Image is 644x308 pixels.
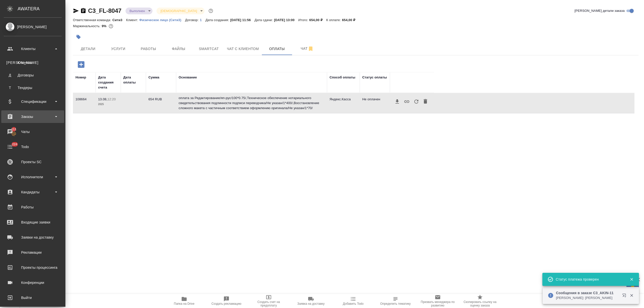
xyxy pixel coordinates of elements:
span: Детали [76,46,100,52]
span: Создать рекламацию [212,302,242,305]
span: Заявка на доставку [297,302,325,305]
p: [DATE] 13:00 [274,18,298,22]
p: Ответственная команда: [73,18,112,22]
span: Файлы [167,46,191,52]
button: Добавить Todo [332,294,374,308]
div: Чаты [4,128,62,136]
button: Создать рекламацию [205,294,248,308]
p: 1 [200,18,205,22]
button: [DEMOGRAPHIC_DATA] [159,9,198,13]
div: Кандидаты [4,188,62,196]
span: Папка на Drive [174,302,194,305]
a: ДДоговоры [4,70,62,80]
button: Скопировать ссылку на оценку заказа [459,294,501,308]
span: Определить тематику [380,302,411,305]
div: Основание [179,75,197,80]
a: Входящие заявки [1,216,64,229]
div: Способ оплаты [330,75,355,80]
div: Номер [75,75,86,80]
button: Закрыть [626,293,637,298]
td: оплата за Редактирование/яп-рус/100*0.75/,Техническое обеспечение нотариального свидетельствовани... [176,93,327,113]
div: Статус платежа проверен [556,277,622,282]
span: Чат с клиентом [227,46,259,52]
button: Получить ссылку в буфер обмена [402,97,412,106]
span: 224 [9,142,20,147]
div: Сумма [148,75,159,80]
span: [PERSON_NAME] детали заказа [575,8,625,13]
button: Скопировать ссылку [80,8,86,14]
a: C3_FL-8047 [88,7,122,14]
span: Smartcat [197,46,221,52]
p: Маржинальность: [73,24,102,28]
p: [DATE] 11:56 [230,18,255,22]
p: Сити3 [112,18,126,22]
div: Клиенты [6,60,59,65]
p: Физическое лицо (Сити3) [139,18,185,22]
button: Скопировать ссылку для ЯМессенджера [73,8,79,14]
span: Создать счет на предоплату [251,300,287,307]
div: Спецификации [4,98,62,105]
p: 654,00 ₽ [309,18,326,22]
button: Папка на Drive [163,294,205,308]
div: Todo [4,143,62,151]
svg: Отписаться [308,46,314,52]
div: Выйти [4,294,62,301]
span: Призвать менеджера по развитию [420,300,456,307]
a: Работы [1,201,64,213]
p: Сообщения в заказе C3_AKIN-11 [556,290,619,295]
a: Физическое лицо (Сити3) [139,18,185,22]
p: Дата создания: [206,18,230,22]
button: Добавить оплату [74,59,88,70]
button: Добавить тэг [73,31,84,42]
div: Выполнен [126,8,152,14]
div: Проекты процессинга [4,264,62,271]
span: 111 [8,127,20,132]
p: Итого: [298,18,309,22]
div: AWATERA [18,4,65,14]
a: Рекламации [1,246,64,259]
p: [PERSON_NAME]: [PERSON_NAME] [556,295,619,300]
span: Скопировать ссылку на оценку заказа [462,300,498,307]
td: 108664 [73,94,96,112]
span: Работы [136,46,160,52]
div: Заявки на доставку [4,234,62,241]
a: [PERSON_NAME]Клиенты [4,58,62,68]
div: Дата создания счета [98,75,118,90]
div: Дата оплаты [123,75,143,85]
div: Заказы [4,113,62,120]
td: Яндекс.Касса [327,94,360,112]
div: [PERSON_NAME] [4,24,62,30]
a: 111Чаты [1,125,64,138]
div: Работы [4,203,62,211]
a: Конференции [1,276,64,289]
button: Определить тематику [374,294,417,308]
p: Договор: [185,18,200,22]
div: Статус оплаты [362,75,387,80]
div: Рекламации [4,249,62,256]
button: Открыть в новой вкладке [619,290,631,302]
p: Клиент: [126,18,139,22]
div: Входящие заявки [4,218,62,226]
button: Скачать [392,97,402,106]
div: Договоры [6,73,59,78]
button: Создать счет на предоплату [248,294,290,308]
td: 654 RUB [146,94,176,112]
p: 13.08, [98,97,107,101]
span: Добавить Todo [343,302,364,305]
span: Чат [295,46,319,52]
div: Клиенты [4,45,62,53]
p: К оплате: [326,18,342,22]
p: 654,00 ₽ [342,18,359,22]
div: Проекты SC [4,158,62,166]
td: Не оплачен [360,94,390,112]
a: 1 [200,18,205,22]
p: 2025 [98,102,118,107]
span: Оплаты [265,46,289,52]
button: Заявка на доставку [290,294,332,308]
div: Исполнители [4,173,62,181]
p: 9% [102,24,108,28]
a: Проекты SC [1,156,64,168]
a: 224Todo [1,141,64,153]
div: Тендеры [6,85,59,90]
button: Закрыть [626,277,637,282]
